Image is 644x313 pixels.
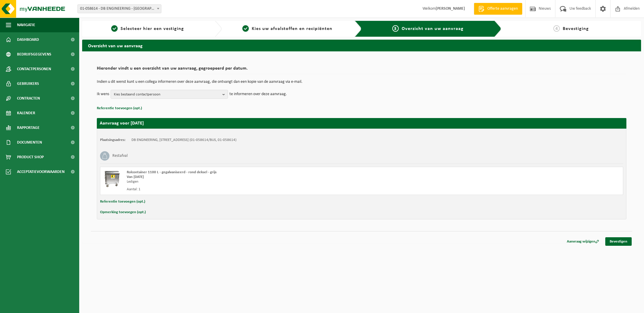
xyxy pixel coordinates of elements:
[562,237,604,246] a: Aanvraag wijzigen
[82,40,641,51] h2: Overzicht van uw aanvraag
[225,25,350,32] a: 2Kies uw afvalstoffen en recipiënten
[563,26,589,31] span: Bevestiging
[97,80,626,84] p: Indien u dit wenst kunt u een collega informeren over deze aanvraag, die ontvangt dan een kopie v...
[17,150,44,164] span: Product Shop
[127,175,144,179] strong: Van [DATE]
[17,18,35,32] span: Navigatie
[131,138,236,142] td: DB ENGINEERING, [STREET_ADDRESS] (01-058614/BUS, 01-058614)
[127,170,217,174] span: Rolcontainer 1100 L - gegalvaniseerd - rond deksel - grijs
[100,208,146,216] button: Opmerking toevoegen (opt.)
[127,179,385,184] div: Ledigen
[553,25,560,32] span: 4
[97,105,142,112] button: Referentie toevoegen (opt.)
[111,25,118,32] span: 1
[17,106,35,120] span: Kalender
[100,121,144,126] strong: Aanvraag voor [DATE]
[121,26,184,31] span: Selecteer hier een vestiging
[114,90,220,99] span: Kies bestaand contactpersoon
[229,90,287,99] p: te informeren over deze aanvraag.
[100,198,145,206] button: Referentie toevoegen (opt.)
[392,25,399,32] span: 3
[127,187,385,192] div: Aantal: 1
[17,32,39,47] span: Dashboard
[252,26,332,31] span: Kies uw afvalstoffen en recipiënten
[17,47,51,62] span: Bedrijfsgegevens
[85,25,210,32] a: 1Selecteer hier een vestiging
[100,138,126,142] strong: Plaatsingsadres:
[474,3,522,15] a: Offerte aanvragen
[17,135,42,150] span: Documenten
[103,170,121,188] img: WB-1100-GAL-GY-02.png
[97,90,109,99] p: Ik wens
[486,6,519,12] span: Offerte aanvragen
[436,6,465,11] strong: [PERSON_NAME]
[402,26,464,31] span: Overzicht van uw aanvraag
[242,25,249,32] span: 2
[17,76,39,91] span: Gebruikers
[17,164,65,179] span: Acceptatievoorwaarden
[605,237,632,246] a: Bevestigen
[112,151,128,161] h3: Restafval
[17,91,40,106] span: Contracten
[97,66,626,74] h2: Hieronder vindt u een overzicht van uw aanvraag, gegroepeerd per datum.
[17,120,40,135] span: Rapportage
[78,5,161,13] span: 01-058614 - DB ENGINEERING - HARELBEKE
[17,62,51,76] span: Contactpersonen
[111,90,228,99] button: Kies bestaand contactpersoon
